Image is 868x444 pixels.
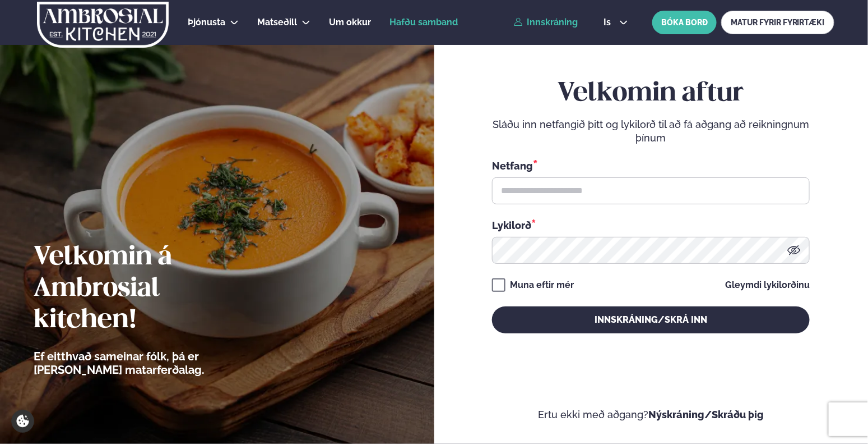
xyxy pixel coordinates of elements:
[34,242,266,336] h2: Velkomin á Ambrosial kitchen!
[257,17,297,28] span: Matseðill
[721,11,834,34] a: MATUR FYRIR FYRIRTÆKI
[492,306,810,333] button: Innskráning/Skrá inn
[652,11,717,34] button: BÓKA BORÐ
[11,410,34,433] a: Cookie settings
[514,17,578,28] a: Innskráning
[36,2,170,48] img: logo
[389,16,458,29] a: Hafðu samband
[492,158,810,173] div: Netfang
[468,408,835,422] p: Ertu ekki með aðgang?
[329,16,371,29] a: Um okkur
[257,16,297,29] a: Matseðill
[604,18,615,27] span: is
[492,78,810,109] h2: Velkomin aftur
[648,409,764,420] a: Nýskráning/Skráðu þig
[188,16,225,29] a: Þjónusta
[389,17,458,28] span: Hafðu samband
[725,281,810,290] a: Gleymdi lykilorðinu
[188,17,225,28] span: Þjónusta
[34,350,266,377] p: Ef eitthvað sameinar fólk, þá er [PERSON_NAME] matarferðalag.
[492,118,810,145] p: Sláðu inn netfangið þitt og lykilorð til að fá aðgang að reikningnum þínum
[492,218,810,232] div: Lykilorð
[595,18,637,27] button: is
[329,17,371,28] span: Um okkur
